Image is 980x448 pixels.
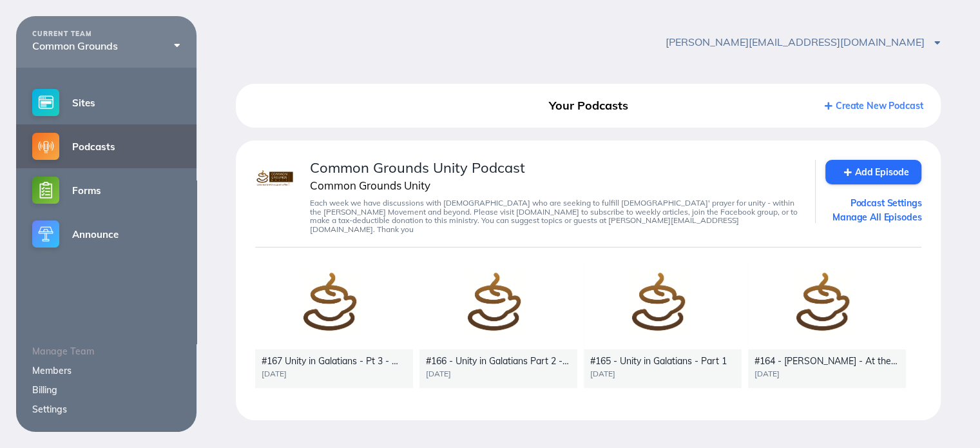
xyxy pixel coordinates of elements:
[310,199,799,234] div: Each week we have discussions with [DEMOGRAPHIC_DATA] who are seeking to fulfill [DEMOGRAPHIC_DAT...
[32,384,57,396] a: Billing
[32,220,59,248] img: announce-small@2x.png
[32,89,59,116] img: sites-small@2x.png
[16,212,197,256] a: Announce
[310,179,799,192] div: Common Grounds Unity
[310,160,799,176] div: Common Grounds Unity Podcast
[32,365,72,376] a: Members
[825,160,921,184] a: Add Episode
[16,124,197,168] a: Podcasts
[32,30,180,38] div: CURRENT TEAM
[825,100,923,112] a: Create New Podcast
[32,133,59,160] img: podcasts-small@2x.png
[255,160,294,199] img: image.png
[477,94,700,117] div: Your Podcasts
[262,369,407,378] div: [DATE]
[262,356,407,366] div: #167 Unity in Galatians - Pt 3 - What is the [DEMOGRAPHIC_DATA]
[584,260,742,388] a: #165 - Unity in Galatians - Part 1[DATE]
[255,260,413,388] a: #167 Unity in Galatians - Pt 3 - What is the [DEMOGRAPHIC_DATA][DATE]
[16,81,197,124] a: Sites
[754,369,899,378] div: [DATE]
[426,369,571,378] div: [DATE]
[754,356,899,366] div: #164 - [PERSON_NAME] - At the Crossroads Part 2
[825,197,921,209] a: Podcast Settings
[32,40,180,52] div: Common Grounds
[590,369,735,378] div: [DATE]
[590,356,735,366] div: #165 - Unity in Galatians - Part 1
[419,260,577,388] a: #166 - Unity in Galatians Part 2 - Compromises for the Sake of the [DEMOGRAPHIC_DATA]?[DATE]
[748,260,906,388] a: #164 - [PERSON_NAME] - At the Crossroads Part 2[DATE]
[32,177,59,204] img: forms-small@2x.png
[666,35,941,48] span: [PERSON_NAME][EMAIL_ADDRESS][DOMAIN_NAME]
[825,211,921,223] a: Manage All Episodes
[32,346,94,357] span: Manage Team
[426,356,571,366] div: #166 - Unity in Galatians Part 2 - Compromises for the Sake of the [DEMOGRAPHIC_DATA]?
[16,168,197,212] a: Forms
[32,404,67,415] a: Settings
